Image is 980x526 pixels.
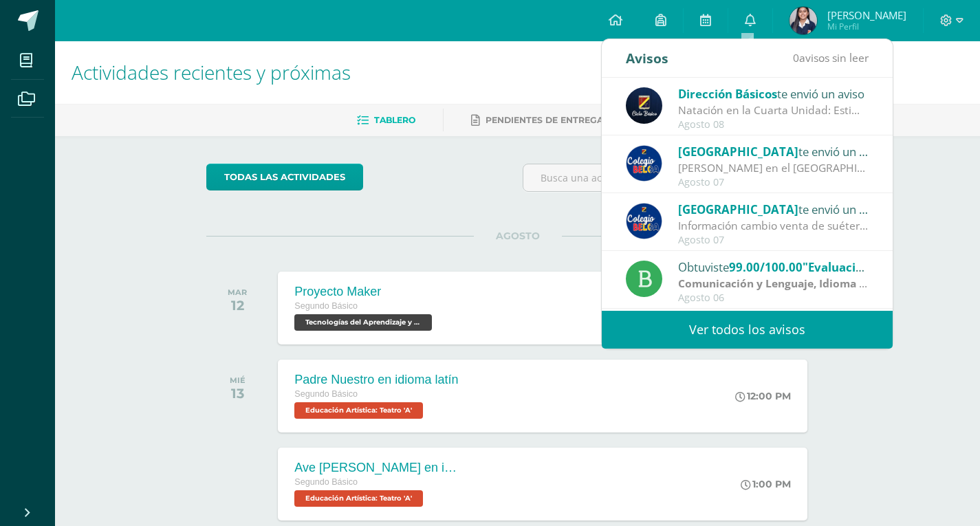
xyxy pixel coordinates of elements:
[678,201,798,217] span: [GEOGRAPHIC_DATA]
[294,461,459,475] div: Ave [PERSON_NAME] en idioma latín.
[294,314,432,331] span: Tecnologías del Aprendizaje y la Comunicación 'A'
[803,259,918,275] span: "Evaluación parcial"
[678,200,869,218] div: te envió un aviso
[626,145,662,182] img: 919ad801bb7643f6f997765cf4083301.png
[602,311,893,349] a: Ver todos los avisos
[678,142,869,160] div: te envió un aviso
[206,164,363,190] a: todas las Actividades
[72,59,351,85] span: Actividades recientes y próximas
[228,287,247,297] div: MAR
[678,85,869,102] div: te envió un aviso
[626,39,668,77] div: Avisos
[827,21,906,32] span: Mi Perfil
[735,390,791,402] div: 12:00 PM
[228,297,247,314] div: 12
[626,203,662,239] img: 919ad801bb7643f6f997765cf4083301.png
[294,389,358,399] span: Segundo Básico
[790,7,817,34] img: 06e964e560dc42fd59541cf1d2ad55c0.png
[230,375,246,385] div: MIÉ
[678,119,869,131] div: Agosto 08
[678,276,869,292] div: | Actividades de aprendizaje y tareas
[678,292,869,304] div: Agosto 06
[793,50,799,65] span: 0
[374,115,415,125] span: Tablero
[793,50,869,65] span: avisos sin leer
[486,115,603,125] span: Pendientes de entrega
[827,8,906,22] span: [PERSON_NAME]
[357,109,415,131] a: Tablero
[678,234,869,246] div: Agosto 07
[678,102,869,118] div: Natación en la Cuarta Unidad: Estimados padres y madres de familia: Reciban un cordial saludo des...
[678,144,798,160] span: [GEOGRAPHIC_DATA]
[294,373,458,387] div: Padre Nuestro en idioma latín
[678,218,869,234] div: Información cambio venta de suéter y chaleco del Colegio - Tejidos Piemont -: Estimados Padres de...
[294,477,358,487] span: Segundo Básico
[294,301,358,311] span: Segundo Básico
[474,230,562,242] span: AGOSTO
[523,164,828,191] input: Busca una actividad próxima aquí...
[678,276,901,291] strong: Comunicación y Lenguaje, Idioma Español
[678,160,869,176] div: Abuelitos Heladeros en el Colegio Belga.: Estimados padres y madres de familia: Les saludamos cor...
[741,478,791,490] div: 1:00 PM
[678,258,869,276] div: Obtuviste en
[729,259,803,275] span: 99.00/100.00
[294,402,423,419] span: Educación Artística: Teatro 'A'
[294,490,423,507] span: Educación Artística: Teatro 'A'
[678,177,869,188] div: Agosto 07
[678,86,777,102] span: Dirección Básicos
[294,285,435,299] div: Proyecto Maker
[471,109,603,131] a: Pendientes de entrega
[230,385,246,402] div: 13
[626,87,662,124] img: 0125c0eac4c50c44750533c4a7747585.png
